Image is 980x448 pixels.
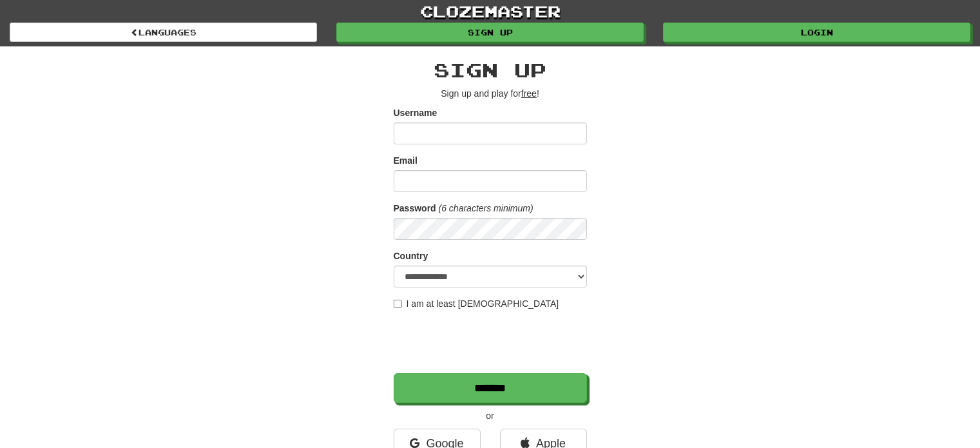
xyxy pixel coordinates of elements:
[439,203,533,213] em: (6 characters minimum)
[394,300,402,308] input: I am at least [DEMOGRAPHIC_DATA]
[394,87,587,100] p: Sign up and play for !
[394,106,437,119] label: Username
[394,297,559,310] label: I am at least [DEMOGRAPHIC_DATA]
[394,59,587,81] h2: Sign up
[10,23,317,42] a: Languages
[521,88,537,99] u: free
[394,317,590,367] iframe: reCAPTCHA
[394,202,436,215] label: Password
[336,23,644,42] a: Sign up
[663,23,970,42] a: Login
[394,409,587,422] p: or
[394,249,428,262] label: Country
[394,154,418,167] label: Email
